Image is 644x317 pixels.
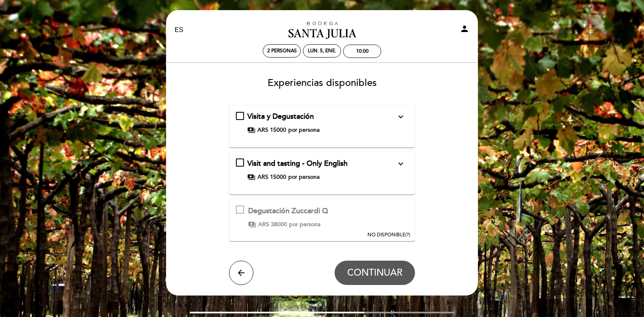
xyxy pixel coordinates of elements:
[267,48,297,54] span: 2 personas
[335,261,415,285] button: CONTINUAR
[347,267,402,278] span: CONTINUAR
[248,221,256,229] span: payments
[396,112,406,122] i: expand_more
[356,48,369,54] div: 10:00
[236,158,408,181] md-checkbox: Visit and tasting - Only English expand_more Incluye degustación de vinos línea Santa Julia payme...
[367,231,410,238] div: (?)
[460,24,469,36] button: person
[365,199,413,239] button: NO DISPONIBLE(?)
[258,221,287,229] span: ARS 38000
[257,173,286,181] span: ARS 15000
[396,159,406,169] i: expand_more
[247,159,348,168] span: Visit and tasting - Only English
[393,111,408,122] button: expand_more
[367,232,405,238] span: NO DISPONIBLE
[271,19,373,41] a: Bodega Santa [PERSON_NAME]
[229,261,253,285] button: arrow_back
[289,221,320,229] span: por persona
[308,48,336,54] div: lun. 5, ene.
[247,126,255,134] span: payments
[248,206,328,216] div: Degustación Zuccardi Q
[247,112,314,121] span: Visita y Degustación
[236,268,246,278] i: arrow_back
[247,173,255,181] span: payments
[288,173,320,181] span: por persona
[393,158,408,169] button: expand_more
[236,111,408,134] md-checkbox: Visita y Degustación expand_more Incluye degustación de vinos línea Santa Julia payments ARS 1500...
[257,126,286,134] span: ARS 15000
[288,126,320,134] span: por persona
[268,77,377,89] span: Experiencias disponibles
[460,24,469,34] i: person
